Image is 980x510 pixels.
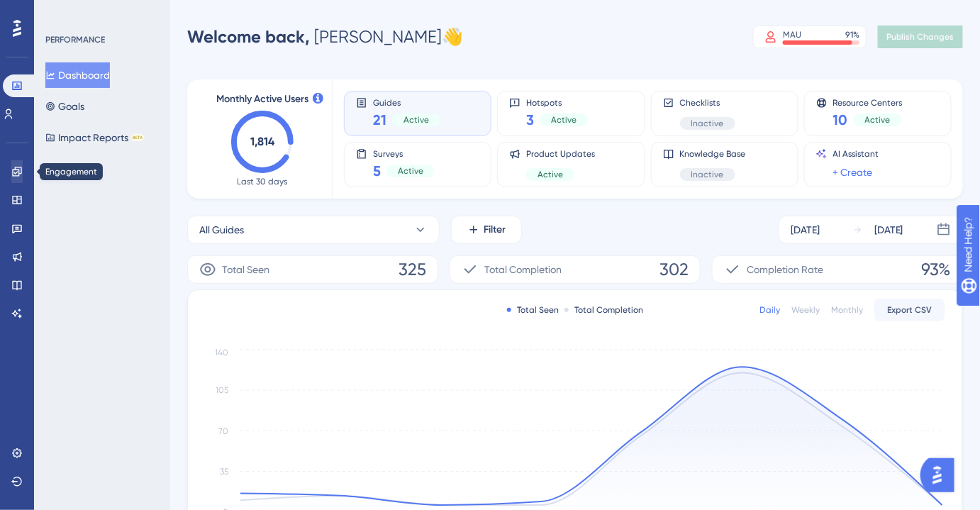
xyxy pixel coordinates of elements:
span: Filter [484,221,506,238]
div: [DATE] [874,221,903,238]
div: [DATE] [791,221,820,238]
span: 10 [833,110,848,130]
div: [PERSON_NAME] 👋 [187,26,463,48]
text: 1,814 [250,135,275,148]
span: Inactive [691,169,724,180]
span: 302 [659,258,689,281]
div: 91 % [845,29,859,40]
div: PERFORMANCE [45,34,105,45]
span: Publish Changes [886,31,954,43]
span: Total Seen [222,261,269,278]
div: Weekly [791,304,820,316]
span: Monthly Active Users [216,91,308,108]
span: Checklists [680,97,735,109]
tspan: 35 [220,467,228,477]
span: 5 [373,161,381,181]
tspan: 105 [216,386,228,396]
span: Welcome back, [187,26,310,47]
span: Knowledge Base [680,148,746,160]
span: Active [398,165,423,177]
span: Active [551,114,577,126]
span: Completion Rate [747,261,823,278]
span: 21 [373,110,386,130]
div: BETA [131,134,144,141]
button: Dashboard [45,62,110,88]
span: Product Updates [526,148,595,160]
button: Impact ReportsBETA [45,125,144,150]
span: AI Assistant [833,148,879,160]
tspan: 140 [215,348,228,357]
span: Active [538,169,563,180]
span: Active [403,114,429,126]
span: Last 30 days [238,176,288,187]
div: Daily [759,304,780,316]
a: + Create [833,164,873,181]
span: Resource Centers [833,97,903,107]
span: 93% [922,258,951,281]
span: All Guides [199,221,244,238]
tspan: 70 [218,426,228,436]
span: Hotspots [526,97,588,107]
span: Active [865,114,891,126]
span: Inactive [691,118,724,129]
div: Monthly [831,304,863,316]
span: 325 [399,258,426,281]
button: Publish Changes [878,26,963,48]
div: MAU [783,29,801,40]
button: Filter [451,216,522,244]
iframe: UserGuiding AI Assistant Launcher [920,454,963,497]
div: Total Seen [507,304,559,316]
span: Guides [373,97,440,107]
span: 3 [526,110,534,130]
span: Total Completion [484,261,562,278]
div: Total Completion [564,304,643,316]
span: Surveys [373,148,435,158]
button: Goals [45,94,84,119]
span: Need Help? [33,4,89,21]
button: Export CSV [874,299,945,321]
button: All Guides [187,216,440,244]
span: Export CSV [888,304,932,316]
